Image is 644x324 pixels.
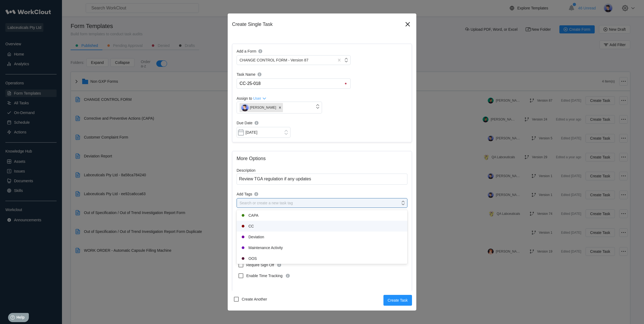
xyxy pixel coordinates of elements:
textarea: Review TGA regulation if any updates [237,174,407,185]
button: Create Task [383,295,412,306]
label: Create Another [232,295,268,304]
label: Due Date [237,120,290,127]
div: CHANGE CONTROL FORM - Version 87 [240,58,308,62]
div: Deviation [240,234,404,240]
div: Create Single Task [232,22,403,27]
span: Assign to [237,96,252,101]
input: MM/DD/YYYY [237,127,290,138]
div: CC [240,223,404,229]
img: user-5.png [241,104,249,111]
label: Task Name [237,71,351,78]
div: Maintenance Activity [240,244,404,251]
label: Description [237,168,407,174]
label: Enable Time Tracking [237,271,322,280]
div: Search or create a new task tag [240,201,293,205]
label: Add a Form [237,48,351,55]
div: [PERSON_NAME] [241,104,276,111]
label: Require Sign Off [237,261,322,269]
span: User [253,96,261,101]
h2: More Options [237,156,407,162]
span: Create Task [388,298,408,302]
label: Add Tags [237,191,407,198]
div: CAPA [240,212,404,219]
input: Enter a name for the task (use @ to reference form field values) [239,79,350,88]
div: OOS [240,255,404,262]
